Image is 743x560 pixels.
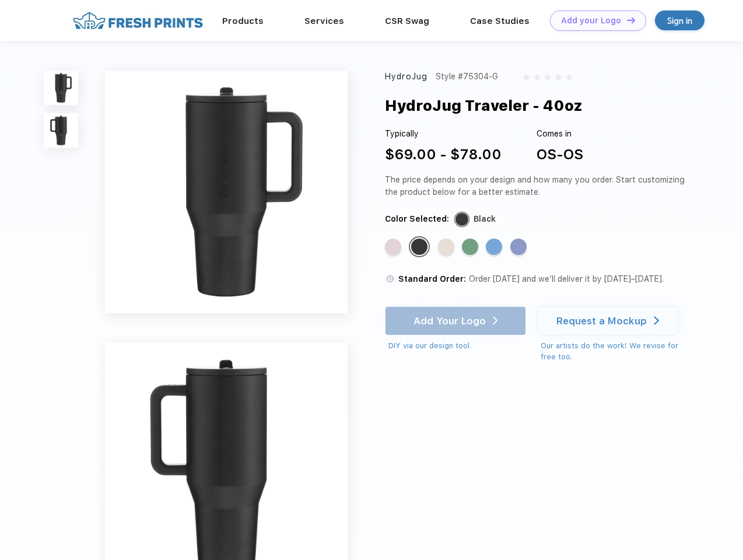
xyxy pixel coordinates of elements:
[566,73,573,80] img: gray_star.svg
[438,239,454,255] div: Cream
[541,340,689,363] div: Our artists do the work! We revise for free too.
[556,315,647,327] div: Request a Mockup
[398,274,466,283] span: Standard Order:
[385,94,583,117] div: HydroJug Traveler - 40oz
[222,16,264,26] a: Products
[534,73,541,80] img: gray_star.svg
[44,113,78,148] img: func=resize&h=100
[385,144,502,165] div: $69.00 - $78.00
[655,10,705,30] a: Sign in
[537,128,583,140] div: Comes in
[385,213,449,225] div: Color Selected:
[561,16,621,26] div: Add your Logo
[388,340,526,352] div: DIY via our design tool.
[667,14,692,27] div: Sign in
[654,316,659,325] img: white arrow
[385,274,395,284] img: standard order
[411,239,427,255] div: Black
[105,71,348,313] img: func=resize&h=640
[510,239,527,255] div: Peri
[385,174,689,198] div: The price depends on your design and how many you order. Start customizing the product below for ...
[555,73,562,80] img: gray_star.svg
[627,17,635,23] img: DT
[474,213,496,225] div: Black
[537,144,583,165] div: OS-OS
[385,71,427,83] div: HydroJug
[385,128,502,140] div: Typically
[469,274,664,283] span: Order [DATE] and we’ll deliver it by [DATE]–[DATE].
[385,239,401,255] div: Pink Sand
[69,10,206,31] img: fo%20logo%202.webp
[544,73,551,80] img: gray_star.svg
[44,71,78,105] img: func=resize&h=100
[523,73,530,80] img: gray_star.svg
[462,239,478,255] div: Sage
[486,239,502,255] div: Riptide
[436,71,498,83] div: Style #75304-G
